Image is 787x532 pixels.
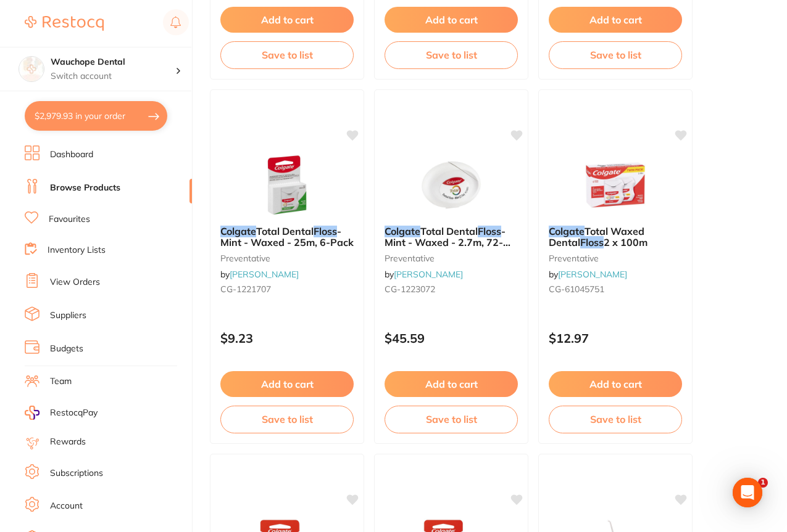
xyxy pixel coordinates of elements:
[50,500,83,512] a: Account
[549,371,682,397] button: Add to cart
[604,236,648,248] span: 2 x 100m
[733,478,762,507] div: Open Intercom Messenger
[51,56,175,68] h4: Wauchope Dental
[478,225,501,237] em: Floss
[220,284,271,295] span: CG-1221707
[385,253,518,263] small: preventative
[220,225,354,248] span: - Mint - Waxed - 25m, 6-Pack
[50,467,103,480] a: Subscriptions
[220,406,354,433] button: Save to list
[394,269,463,280] a: [PERSON_NAME]
[50,436,86,448] a: Rewards
[385,41,518,68] button: Save to list
[50,343,83,355] a: Budgets
[385,331,518,345] p: $45.59
[50,276,100,289] a: View Orders
[385,225,510,260] span: - Mint - Waxed - 2.7m, 72-Pack
[549,406,682,433] button: Save to list
[758,478,768,488] span: 1
[220,269,299,280] span: by
[25,101,167,131] button: $2,979.93 in your order
[385,406,518,433] button: Save to list
[25,16,104,31] img: Restocq Logo
[19,57,44,81] img: Wauchope Dental
[25,406,40,420] img: RestocqPay
[575,154,656,216] img: Colgate Total Waxed Dental Floss 2 x 100m
[558,269,627,280] a: [PERSON_NAME]
[220,225,256,237] em: Colgate
[549,331,682,345] p: $12.97
[549,7,682,33] button: Add to cart
[220,331,354,345] p: $9.23
[50,375,72,388] a: Team
[25,9,104,38] a: Restocq Logo
[549,41,682,68] button: Save to list
[385,371,518,397] button: Add to cart
[51,70,175,83] p: Switch account
[385,284,435,295] span: CG-1223072
[549,225,585,237] em: Colgate
[25,406,98,420] a: RestocqPay
[50,309,86,322] a: Suppliers
[220,41,354,68] button: Save to list
[50,182,120,194] a: Browse Products
[220,253,354,263] small: preventative
[420,225,478,237] span: Total Dental
[549,269,627,280] span: by
[549,284,604,295] span: CG-61045751
[385,225,420,237] em: Colgate
[220,226,354,248] b: Colgate Total Dental Floss - Mint - Waxed - 25m, 6-Pack
[385,269,463,280] span: by
[580,236,604,248] em: Floss
[549,253,682,263] small: preventative
[220,7,354,33] button: Add to cart
[50,149,93,161] a: Dashboard
[385,226,518,248] b: Colgate Total Dental Floss - Mint - Waxed - 2.7m, 72-Pack
[49,213,90,226] a: Favourites
[385,7,518,33] button: Add to cart
[411,154,491,216] img: Colgate Total Dental Floss - Mint - Waxed - 2.7m, 72-Pack
[549,226,682,248] b: Colgate Total Waxed Dental Floss 2 x 100m
[230,269,299,280] a: [PERSON_NAME]
[50,407,98,419] span: RestocqPay
[256,225,314,237] span: Total Dental
[247,154,327,216] img: Colgate Total Dental Floss - Mint - Waxed - 25m, 6-Pack
[549,225,644,248] span: Total Waxed Dental
[314,225,337,237] em: Floss
[220,371,354,397] button: Add to cart
[48,244,106,256] a: Inventory Lists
